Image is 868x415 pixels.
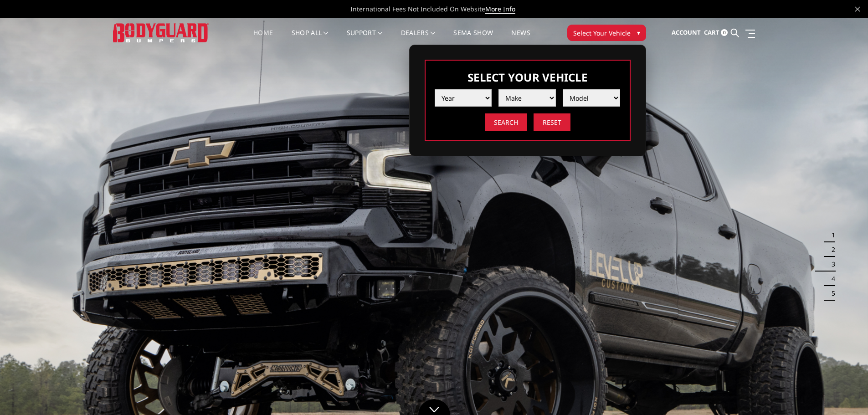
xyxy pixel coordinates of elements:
[826,286,835,301] button: 5 of 5
[498,89,556,107] select: Please select the value from list.
[485,113,527,131] input: Search
[418,399,450,415] a: Click to Down
[826,257,835,272] button: 3 of 5
[435,89,492,107] select: Please select the value from list.
[672,28,701,36] span: Account
[113,23,209,42] img: BODYGUARD BUMPERS
[401,30,436,47] a: Dealers
[347,30,383,47] a: Support
[573,28,631,38] span: Select Your Vehicle
[511,30,530,47] a: News
[435,70,621,85] h3: Select Your Vehicle
[637,28,640,37] span: ▾
[721,29,728,36] span: 0
[567,25,646,41] button: Select Your Vehicle
[672,20,701,45] a: Account
[826,228,835,242] button: 1 of 5
[704,28,719,36] span: Cart
[826,242,835,257] button: 2 of 5
[292,30,329,47] a: shop all
[704,20,728,45] a: Cart 0
[453,30,493,47] a: SEMA Show
[826,272,835,286] button: 4 of 5
[534,113,570,131] input: Reset
[253,30,273,47] a: Home
[485,5,515,14] a: More Info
